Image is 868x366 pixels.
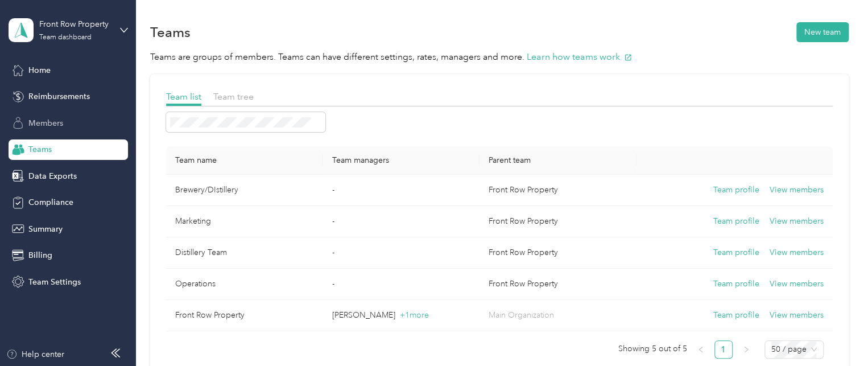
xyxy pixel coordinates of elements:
[480,175,636,206] td: Front Row Property
[713,184,759,196] button: Team profile
[713,215,759,228] button: Team profile
[28,143,52,155] span: Teams
[770,278,824,290] button: View members
[399,310,428,320] span: + 1 more
[770,246,824,259] button: View members
[713,278,759,290] button: Team profile
[166,91,201,102] span: Team list
[770,184,824,196] button: View members
[332,248,334,257] span: -
[332,216,334,226] span: -
[39,34,92,41] div: Team dashboard
[166,237,323,269] td: Distillery Team
[714,340,733,359] li: 1
[323,206,480,237] td: -
[804,302,868,366] iframe: Everlance-gr Chat Button Frame
[323,237,480,269] td: -
[743,346,750,353] span: right
[150,26,191,38] h1: Teams
[213,91,254,102] span: Team tree
[770,309,824,322] button: View members
[480,269,636,300] td: Front Row Property
[764,340,824,359] div: Page Size
[480,237,636,269] td: Front Row Property
[480,300,636,331] td: Main Organization
[713,246,759,259] button: Team profile
[28,249,52,261] span: Billing
[39,18,110,30] div: Front Row Property
[527,50,632,64] button: Learn how teams work
[692,340,710,359] button: left
[28,223,63,235] span: Summary
[6,348,64,360] button: Help center
[28,276,81,288] span: Team Settings
[28,196,73,208] span: Compliance
[28,170,77,182] span: Data Exports
[166,269,323,300] td: Operations
[737,340,755,359] button: right
[166,206,323,237] td: Marketing
[28,117,63,129] span: Members
[618,340,687,357] span: Showing 5 out of 5
[770,215,824,228] button: View members
[796,22,849,42] button: New team
[150,50,849,64] p: Teams are groups of members. Teams can have different settings, rates, managers and more.
[697,346,704,353] span: left
[332,279,334,289] span: -
[489,309,627,322] p: Main Organization
[166,175,323,206] td: Brewery/DIstillery
[480,206,636,237] td: Front Row Property
[332,309,470,322] p: [PERSON_NAME]
[166,146,323,175] th: Team name
[737,340,755,359] li: Next Page
[323,175,480,206] td: -
[332,185,334,195] span: -
[323,146,480,175] th: Team managers
[713,309,759,322] button: Team profile
[166,300,323,331] td: Front Row Property
[771,341,817,358] span: 50 / page
[480,146,636,175] th: Parent team
[28,64,51,76] span: Home
[692,340,710,359] li: Previous Page
[715,341,732,358] a: 1
[323,269,480,300] td: -
[28,91,90,102] span: Reimbursements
